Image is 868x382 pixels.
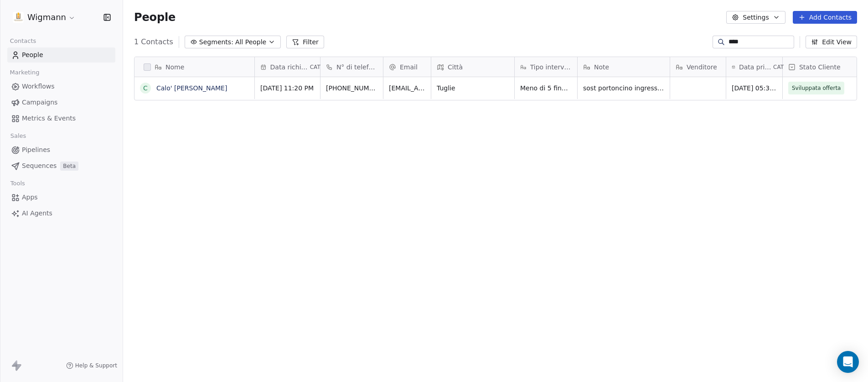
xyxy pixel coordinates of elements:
a: Apps [7,190,115,205]
div: Email [383,57,431,77]
button: Edit View [806,36,857,48]
span: [EMAIL_ADDRESS][DOMAIN_NAME] [389,84,425,93]
span: AI Agents [22,209,52,218]
div: Città [431,57,514,77]
div: Data richiestaCAT [255,57,320,77]
img: 1630668995401.jpeg [13,12,24,23]
span: Tipo intervento [530,63,572,72]
span: Sequences [22,161,57,171]
span: Campaigns [22,98,57,107]
a: Metrics & Events [7,111,115,126]
span: Venditore [687,63,717,72]
span: All People [235,37,266,47]
a: Help & Support [66,362,117,369]
span: N° di telefono [336,63,377,72]
span: Segments: [199,37,233,47]
div: Open Intercom Messenger [837,351,859,373]
a: Pipelines [7,142,115,157]
button: Wigmann [11,10,77,25]
a: Calo' [PERSON_NAME] [156,84,227,92]
div: Note [578,57,670,77]
div: Data primo contattoCAT [726,57,782,77]
span: Apps [22,193,38,202]
span: Metrics & Events [22,114,76,123]
span: Marketing [6,66,43,79]
button: Filter [286,36,324,48]
span: Sviluppata offerta [792,84,841,93]
a: Workflows [7,79,115,94]
span: Email [400,63,418,72]
span: sost portoncino ingresso ora all freddo - tutto cieco tt verde - primo prev - importante l'isolam... [583,84,664,93]
button: Add Contacts [793,11,857,24]
div: N° di telefono [320,57,383,77]
span: Meno di 5 finestre [520,84,572,93]
span: People [22,50,43,60]
span: Nome [165,63,184,72]
a: People [7,47,115,63]
span: Città [448,63,463,72]
span: Wigmann [27,11,66,23]
span: CAT [310,63,320,71]
a: Campaigns [7,95,115,110]
a: AI Agents [7,206,115,221]
span: Workflows [22,82,55,91]
span: Data primo contatto [739,63,771,72]
div: grid [134,77,255,372]
div: Stato Cliente [783,57,867,77]
span: [PHONE_NUMBER] [326,84,377,93]
span: Tuglie [437,84,509,93]
span: People [134,10,176,24]
div: Nome [134,57,254,77]
span: Pipelines [22,145,50,155]
div: Venditore [670,57,726,77]
span: Note [594,63,609,72]
a: SequencesBeta [7,158,115,173]
span: Beta [60,162,78,171]
span: [DATE] 11:20 PM [260,84,315,93]
span: 1 Contacts [134,37,173,47]
span: [DATE] 05:30 PM [732,84,777,93]
span: Help & Support [75,362,117,369]
span: Data richiesta [270,63,308,72]
div: C [143,84,148,93]
span: Tools [6,177,29,190]
span: Sales [6,129,30,143]
div: Tipo intervento [515,57,577,77]
span: Stato Cliente [799,63,841,72]
button: Settings [726,11,785,24]
span: CAT [773,63,784,71]
span: Contacts [6,34,40,48]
